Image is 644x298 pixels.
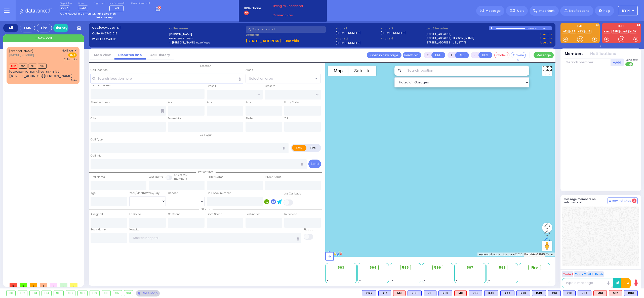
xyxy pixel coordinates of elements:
label: Use Callback [284,192,301,196]
a: Open in new page [367,52,401,58]
div: M12 [609,290,622,296]
span: - [488,279,490,282]
span: - [392,279,393,282]
span: 597 [467,265,473,270]
span: Phone 2 [336,36,379,41]
span: K83 [38,64,47,69]
span: Phone 3 [381,26,424,31]
label: First Name [91,175,105,179]
span: - [456,271,458,275]
div: M13 [593,290,607,296]
span: K64 [19,64,27,69]
button: Members [565,51,584,57]
a: Dispatch info [114,53,146,57]
a: K83 [577,30,584,33]
img: Google [327,250,343,257]
a: Open this area in Google Maps (opens a new window) [327,250,343,257]
label: WIRELESS CALLER [92,37,167,41]
label: Back Home [91,228,106,232]
div: K64 [578,290,591,296]
div: K78 [516,290,530,296]
span: M3 [115,6,119,10]
div: 912 [113,290,122,296]
div: 902 [18,290,27,296]
a: M12 [562,30,569,33]
a: [STREET_ADDRESS] [425,32,451,36]
button: Code 2 [574,271,587,277]
span: 0 [50,283,57,287]
div: K61 [424,290,436,296]
div: M8 [454,290,467,296]
label: Township [168,117,181,121]
div: ALS [609,290,622,296]
div: ALS [593,290,607,296]
div: BLS [362,290,376,296]
span: K-67 [78,6,88,11]
button: ALS-Rush [587,271,604,277]
div: K60 [438,290,452,296]
label: On Scene [168,212,180,216]
div: ALS KJ [454,290,467,296]
span: 596 [434,265,441,270]
label: Medic on call [109,2,125,5]
label: Caller name [169,26,244,31]
span: 6:43 AM [62,49,73,53]
label: Floor [246,101,252,105]
div: All [3,24,18,32]
span: 594 [370,265,377,270]
a: Use this [540,32,552,36]
span: Other building occupants [161,109,164,113]
span: - [392,271,393,275]
label: Entry Code [284,101,299,105]
strong: Take backup [95,16,113,19]
label: [PHONE_NUMBER] [336,41,360,45]
span: 0 [20,283,27,287]
div: BLS [469,290,482,296]
input: Search a contact [246,26,326,33]
div: 0:00 [528,25,532,31]
div: 908 [78,290,87,296]
label: Dispatcher [60,2,72,5]
h5: Message members on selected call [564,197,608,204]
button: BUS [478,52,492,58]
span: 2 [632,198,636,203]
span: Trying to Reconnect... [272,4,312,8]
div: 901 [7,290,15,296]
a: [STREET_ADDRESS][PERSON_NAME] [425,36,474,40]
button: ALS [455,52,469,58]
input: Search location here [91,74,244,83]
a: KJFD [603,30,611,33]
div: Fire [37,24,52,32]
label: Cad: [92,26,167,30]
span: Phone 1 [336,26,379,31]
span: - [424,275,425,279]
a: [STREET_ADDRESS][US_STATE] [425,40,467,45]
u: [STREET_ADDRESS] - Use this [246,38,299,43]
div: K127 [362,290,376,296]
button: Send [308,160,321,168]
span: You're logged in as monitor. [60,12,96,16]
span: EMS [68,53,77,58]
div: BLS [408,290,422,296]
div: See map [136,290,159,296]
a: 595 [612,30,619,33]
span: [09042025_17] [99,26,120,30]
label: P First Name [207,175,223,179]
a: K67 [569,30,576,33]
span: Important [539,9,555,13]
div: [STREET_ADDRESS][PERSON_NAME] [9,74,73,79]
a: M13 [584,30,591,33]
label: Assigned [91,212,103,216]
input: Search hospital [129,233,302,243]
small: Share with [174,173,188,177]
input: Search member [564,59,611,66]
a: [PERSON_NAME] [9,49,33,53]
span: 0 [30,283,37,287]
span: Internal Chat [612,199,631,203]
span: - [488,275,490,279]
label: In Service [284,212,297,216]
div: EMS [20,24,35,32]
span: 0 [60,283,67,287]
button: UNIT [431,52,445,58]
div: BLS [424,290,436,296]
